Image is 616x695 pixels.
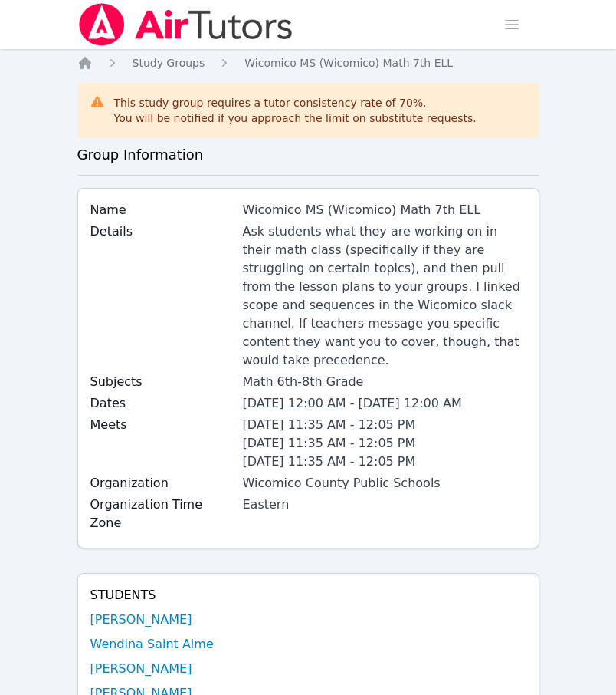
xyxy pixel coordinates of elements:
label: Organization [90,474,234,492]
nav: Breadcrumb [77,55,539,71]
label: Subjects [90,373,234,391]
a: Wendina Saint Aime [90,635,214,654]
img: Air Tutors [77,3,294,46]
a: Study Groups [133,55,205,71]
h3: Group Information [77,144,539,166]
span: [DATE] 12:00 AM - [DATE] 12:00 AM [243,396,462,410]
div: You will be notified if you approach the limit on substitute requests. [114,110,477,126]
div: Wicomico MS (Wicomico) Math 7th ELL [243,201,526,219]
label: Dates [90,394,234,413]
h4: Students [90,586,526,604]
li: [DATE] 11:35 AM - 12:05 PM [243,453,526,471]
label: Name [90,201,234,219]
div: Ask students what they are working on in their math class (specifically if they are struggling on... [243,222,526,370]
div: Eastern [243,496,526,514]
li: [DATE] 11:35 AM - 12:05 PM [243,434,526,453]
a: Wicomico MS (Wicomico) Math 7th ELL [244,55,453,71]
div: Math 6th-8th Grade [243,373,526,391]
label: Organization Time Zone [90,496,234,532]
label: Meets [90,416,234,434]
span: Wicomico MS (Wicomico) Math 7th ELL [244,57,453,69]
div: This study group requires a tutor consistency rate of 70 %. [114,95,477,126]
a: [PERSON_NAME] [90,611,192,629]
span: Study Groups [133,57,205,69]
label: Details [90,222,234,241]
a: [PERSON_NAME] [90,660,192,678]
li: [DATE] 11:35 AM - 12:05 PM [243,416,526,434]
div: Wicomico County Public Schools [243,474,526,492]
